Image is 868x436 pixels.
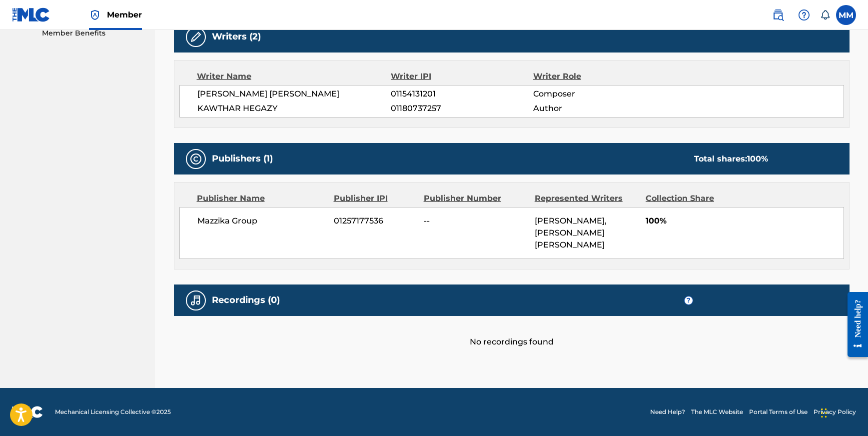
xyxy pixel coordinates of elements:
span: -- [424,215,527,227]
img: Writers [190,31,202,43]
span: 100 % [747,154,768,163]
span: [PERSON_NAME], [PERSON_NAME] [PERSON_NAME] [535,216,607,249]
img: logo [12,406,43,418]
img: Publishers [190,153,202,165]
span: ? [685,296,693,304]
a: Portal Terms of Use [749,407,808,416]
span: Composer [533,88,663,100]
span: Mazzika Group [197,215,327,227]
a: Member Benefits [42,28,143,38]
span: 100% [646,215,844,227]
div: Help [794,5,814,25]
span: [PERSON_NAME] [PERSON_NAME] [197,88,391,100]
div: Notifications [820,10,830,20]
img: MLC Logo [12,7,50,22]
span: Author [533,102,663,114]
span: 01180737257 [391,102,533,114]
div: Total shares: [694,153,768,165]
div: Publisher IPI [334,192,416,204]
img: Recordings [190,294,202,306]
a: The MLC Website [691,407,743,416]
span: 01257177536 [334,215,416,227]
a: Public Search [768,5,788,25]
h5: Recordings (0) [212,294,280,306]
span: Member [107,9,142,20]
h5: Publishers (1) [212,153,273,164]
img: help [798,9,810,21]
img: search [772,9,784,21]
iframe: Resource Center [840,284,868,364]
div: Writer Name [197,70,391,82]
span: 01154131201 [391,88,533,100]
a: Need Help? [650,407,685,416]
div: Represented Writers [535,192,638,204]
div: Writer Role [533,70,663,82]
div: Publisher Number [424,192,527,204]
h5: Writers (2) [212,31,261,42]
iframe: Chat Widget [818,388,868,436]
img: Top Rightsholder [89,9,101,21]
span: Mechanical Licensing Collective © 2025 [55,407,171,416]
div: No recordings found [174,316,850,348]
span: KAWTHAR HEGAZY [197,102,391,114]
div: User Menu [836,5,856,25]
div: Publisher Name [197,192,326,204]
div: Writer IPI [391,70,533,82]
div: Collection Share [646,192,743,204]
div: Drag [821,398,827,428]
a: Privacy Policy [814,407,856,416]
